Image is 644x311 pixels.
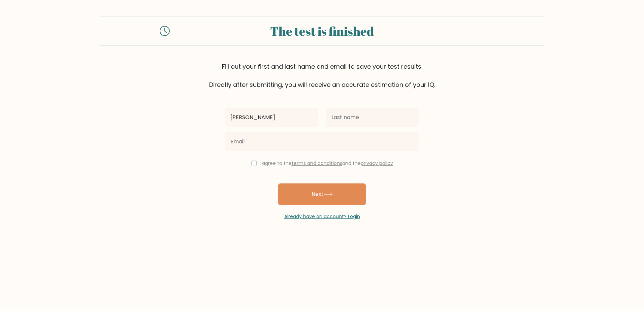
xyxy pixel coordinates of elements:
[225,108,318,127] input: First name
[361,160,393,167] a: privacy policy
[284,213,360,220] a: Already have an account? Login
[225,132,419,151] input: Email
[278,183,366,205] button: Next
[100,62,544,89] div: Fill out your first and last name and email to save your test results. Directly after submitting,...
[326,108,419,127] input: Last name
[178,22,466,40] div: The test is finished
[292,160,342,167] a: terms and conditions
[260,160,393,167] label: I agree to the and the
